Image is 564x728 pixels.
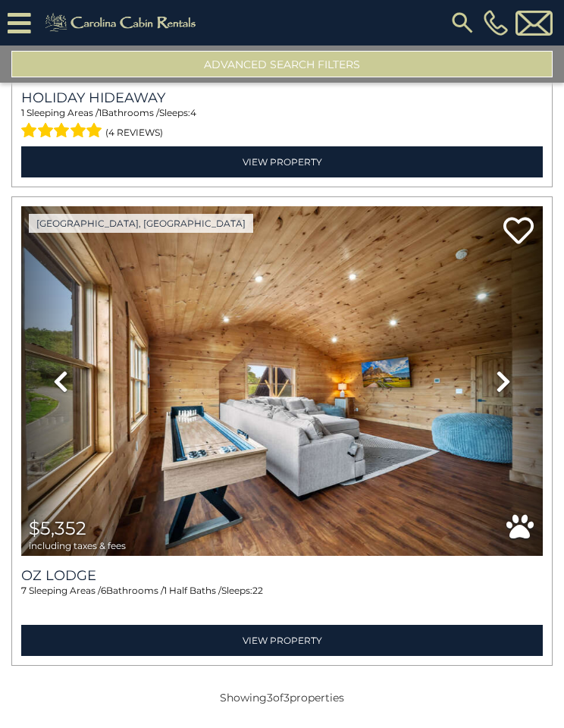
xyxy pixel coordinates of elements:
button: Advanced Search Filters [11,51,553,77]
p: Showing of properties [11,690,553,705]
span: 1 [21,107,24,118]
img: search-regular.svg [449,9,476,36]
a: Add to favorites [503,215,534,248]
span: 3 [284,691,290,704]
span: 22 [252,585,263,596]
a: [GEOGRAPHIC_DATA], [GEOGRAPHIC_DATA] [29,214,253,233]
a: [PHONE_NUMBER] [480,10,512,36]
span: 7 [21,585,27,596]
a: View Property [21,146,543,177]
a: Oz Lodge [21,567,543,584]
img: thumbnail_169133950.jpeg [21,206,543,556]
a: Holiday Hideaway [21,89,543,106]
span: 3 [267,691,273,704]
img: Khaki-logo.png [39,11,206,35]
div: Sleeping Areas / Bathrooms / Sleeps: [21,584,543,620]
span: 1 [99,107,102,118]
span: including taxes & fees [29,541,126,551]
span: (4 reviews) [105,123,163,143]
div: Sleeping Areas / Bathrooms / Sleeps: [21,106,543,143]
span: $5,352 [29,517,86,539]
span: 6 [101,585,106,596]
span: 4 [190,107,196,118]
span: 1 Half Baths / [164,585,221,596]
a: View Property [21,625,543,656]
